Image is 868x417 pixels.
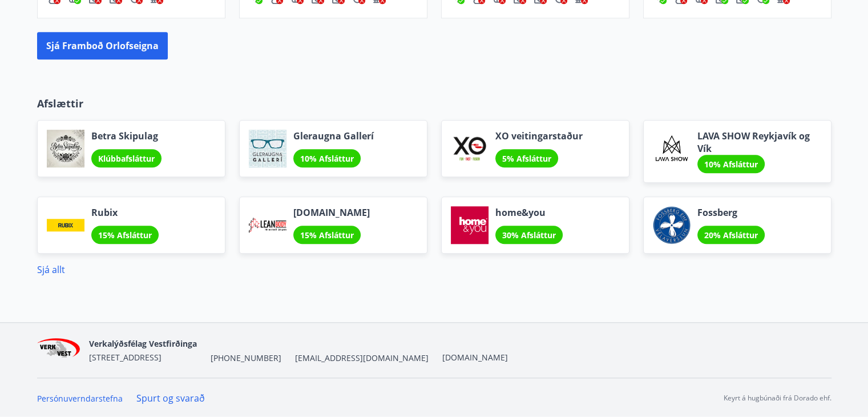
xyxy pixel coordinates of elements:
span: 20% Afsláttur [704,230,758,240]
span: [DOMAIN_NAME] [293,206,370,219]
a: Persónuverndarstefna [37,393,123,404]
span: 30% Afsláttur [502,230,556,240]
span: 5% Afsláttur [502,153,551,164]
span: [PHONE_NUMBER] [211,352,281,364]
span: [STREET_ADDRESS] [89,352,162,363]
img: jihgzMk4dcgjRAW2aMgpbAqQEG7LZi0j9dOLAUvz.png [37,338,80,363]
span: Gleraugna Gallerí [293,130,374,142]
span: Verkalýðsfélag Vestfirðinga [89,338,197,349]
span: 10% Afsláttur [704,159,758,170]
span: XO veitingarstaður [495,130,583,142]
span: Betra Skipulag [91,130,162,142]
span: 15% Afsláttur [300,230,354,240]
span: 15% Afsláttur [98,230,152,240]
a: Spurt og svarað [136,392,205,404]
span: LAVA SHOW Reykjavík og Vík [697,130,822,155]
p: Keyrt á hugbúnaði frá Dorado ehf. [724,393,831,403]
span: Rubix [91,206,159,219]
p: Afslættir [37,96,831,111]
a: Sjá allt [37,263,65,276]
span: 10% Afsláttur [300,153,354,164]
span: Klúbbafsláttur [98,153,155,164]
a: [DOMAIN_NAME] [442,352,508,363]
span: Fossberg [697,206,765,219]
button: Sjá framboð orlofseigna [37,32,168,59]
span: [EMAIL_ADDRESS][DOMAIN_NAME] [295,352,429,364]
span: home&you [495,206,563,219]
